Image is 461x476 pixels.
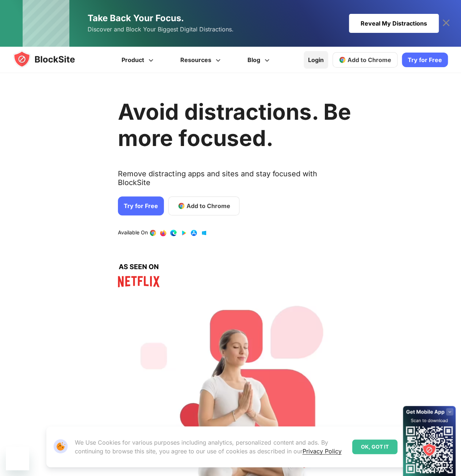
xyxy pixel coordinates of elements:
text: Available On [118,229,148,237]
a: Try for Free [118,196,164,215]
span: Discover and Block Your Biggest Digital Distractions. [88,24,234,35]
div: Reveal My Distractions [349,14,439,33]
img: chrome-icon.svg [339,56,346,64]
div: OK, GOT IT [352,439,397,454]
text: Remove distracting apps and sites and stay focused with BlockSite [118,169,351,193]
a: Login [304,51,328,69]
iframe: Button to launch messaging window [6,447,29,470]
p: We Use Cookies for various purposes including analytics, personalized content and ads. By continu... [75,438,346,456]
h1: Avoid distractions. Be more focused. [118,99,351,151]
a: Add to Chrome [333,52,397,68]
a: Product [109,47,168,73]
a: Resources [168,47,235,73]
a: Blog [235,47,284,73]
a: Add to Chrome [168,196,239,215]
span: Take Back Your Focus. [88,13,184,23]
a: Try for Free [402,53,448,67]
a: Privacy Policy [302,448,341,455]
img: blocksite-icon.5d769676.svg [13,50,89,68]
span: Add to Chrome [347,56,391,64]
span: Add to Chrome [187,201,230,210]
